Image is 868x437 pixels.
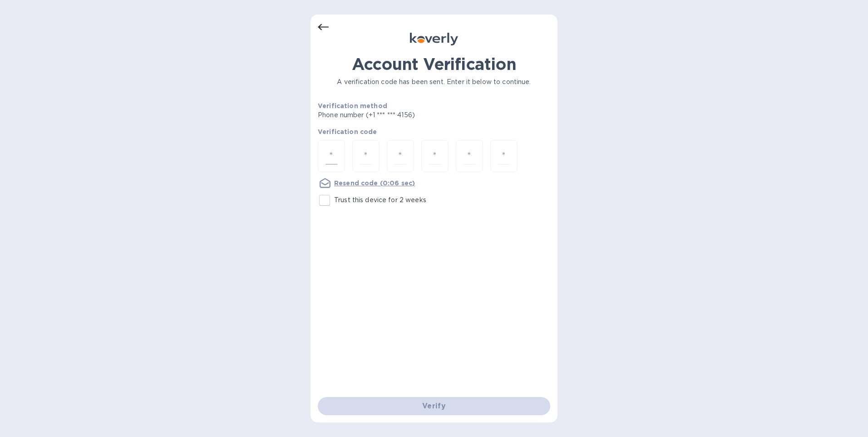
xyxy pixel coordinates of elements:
p: Verification code [318,127,550,136]
p: A verification code has been sent. Enter it below to continue. [318,77,550,87]
p: Phone number (+1 *** *** 4156) [318,110,484,120]
p: Trust this device for 2 weeks [334,195,426,205]
h1: Account Verification [318,55,550,74]
b: Verification method [318,102,387,109]
u: Resend code (0:06 sec) [334,179,415,187]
